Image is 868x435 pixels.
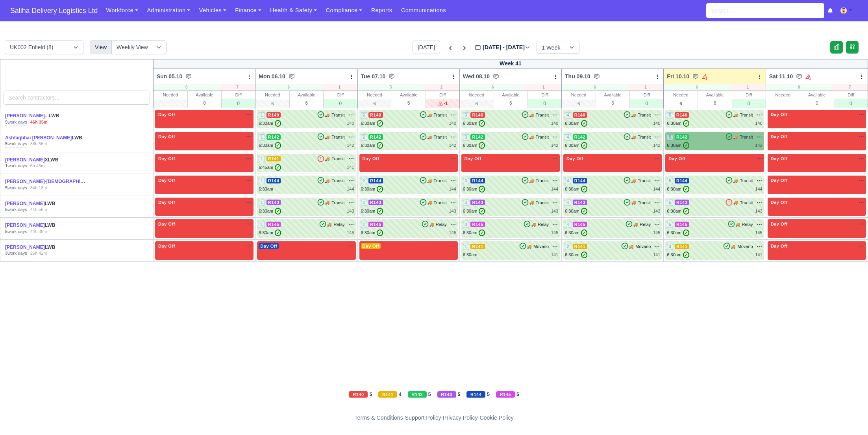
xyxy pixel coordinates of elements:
[266,3,322,18] a: Health & Safety
[667,120,689,127] div: 6:30am
[426,99,459,108] div: -1
[361,208,383,215] div: 6:30am
[222,91,255,99] div: Diff
[427,112,432,118] span: 🚚
[562,91,596,99] div: Needed
[259,230,281,236] div: 6:30am
[479,415,513,421] a: Cookie Policy
[392,99,426,107] div: 5
[325,156,329,162] span: 🚚
[361,142,383,149] div: 6:30am
[740,112,753,118] span: Transit
[331,200,344,206] span: Transit
[427,200,432,205] span: 🚚
[434,112,447,118] span: Transit
[347,186,354,193] div: 144
[154,84,220,91] div: 0
[275,208,281,215] span: ✓
[631,178,636,184] span: 🚚
[460,84,526,91] div: 6
[463,156,483,161] span: Day Off
[667,156,687,161] span: Day Off
[347,164,354,171] div: 141
[769,112,789,117] span: Day Off
[259,178,265,184] span: 1
[321,3,366,18] a: Compliance
[667,186,689,193] div: 6:30am
[528,99,561,108] div: 0
[573,200,587,205] span: R143
[463,112,469,118] span: 3
[551,142,558,149] div: 142
[5,119,27,126] div: work days
[30,141,47,147] div: 38h 56m
[259,186,273,193] div: 6:30am
[347,120,354,127] div: 140
[413,41,440,54] button: [DATE]
[675,178,689,183] span: R144
[735,222,740,228] span: 🚚
[470,200,485,205] span: R143
[5,178,87,185] div: LWB
[528,91,561,99] div: Diff
[536,178,549,184] span: Transit
[529,112,534,118] span: 🚚
[368,134,383,140] span: R142
[664,91,698,99] div: Needed
[463,186,485,193] div: 6:30am
[5,185,27,191] div: work days
[470,112,485,118] span: R140
[675,112,689,118] span: R140
[755,120,762,127] div: 140
[325,134,329,140] span: 🚚
[424,84,459,91] div: 2
[434,134,447,141] span: Transit
[358,91,392,99] div: Needed
[653,208,660,215] div: 143
[259,222,265,228] span: 1
[5,141,7,146] strong: 5
[361,178,367,184] span: 2
[259,112,265,118] span: 1
[536,200,549,206] span: Transit
[259,208,281,215] div: 6:30am
[664,84,730,91] div: 6
[347,142,354,149] div: 142
[565,156,585,161] span: Day Off
[706,3,824,18] input: Search...
[565,208,587,215] div: 6:30am
[832,84,868,91] div: 7
[361,72,386,80] span: Tue 07.10
[361,112,367,118] span: 2
[667,178,673,184] span: 5
[531,222,536,228] span: 🚚
[449,120,456,127] div: 140
[5,244,45,250] a: [PERSON_NAME]
[737,243,753,250] span: Movano
[638,178,651,184] span: Transit
[157,112,177,117] span: Day Off
[154,91,187,99] div: Needed
[4,91,150,105] input: Search contractors...
[255,84,322,91] div: 6
[581,186,587,193] span: ✓
[449,186,456,193] div: 144
[347,208,354,215] div: 143
[463,200,469,206] span: 3
[275,142,281,149] span: ✓
[324,99,357,108] div: 0
[325,112,329,118] span: 🚚
[331,178,344,184] span: Transit
[769,221,789,227] span: Day Off
[267,112,281,118] span: R140
[259,200,265,206] span: 1
[638,112,651,118] span: Transit
[675,200,689,205] span: R143
[581,142,587,149] span: ✓
[683,120,689,127] span: ✓
[565,222,571,228] span: 4
[742,221,753,228] span: Relay
[479,208,485,215] span: ✓
[565,200,571,206] span: 4
[267,156,281,161] span: R141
